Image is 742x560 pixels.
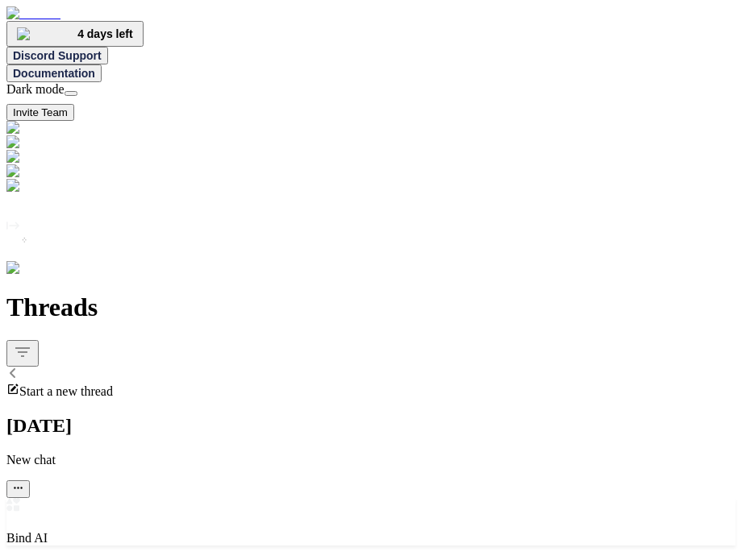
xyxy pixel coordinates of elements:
[6,164,78,179] img: githubDark
[6,121,67,135] img: darkChat
[6,453,736,467] p: New chat
[6,292,736,322] h1: Threads
[19,384,113,398] span: Start a new thread
[6,6,60,21] img: Bind AI
[13,67,95,80] span: Documentation
[6,47,108,64] button: Discord Support
[6,150,67,164] img: darkChat
[6,64,102,82] button: Documentation
[6,415,736,437] h2: [DATE]
[6,82,65,96] span: Dark mode
[6,261,59,276] img: settings
[6,104,74,121] button: Invite Team
[6,21,144,47] button: premium4 days left
[6,135,91,150] img: darkAi-studio
[17,27,77,40] img: premium
[77,27,132,40] span: 4 days left
[6,531,736,545] p: Bind AI
[13,49,102,62] span: Discord Support
[6,179,87,193] img: cloudideIcon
